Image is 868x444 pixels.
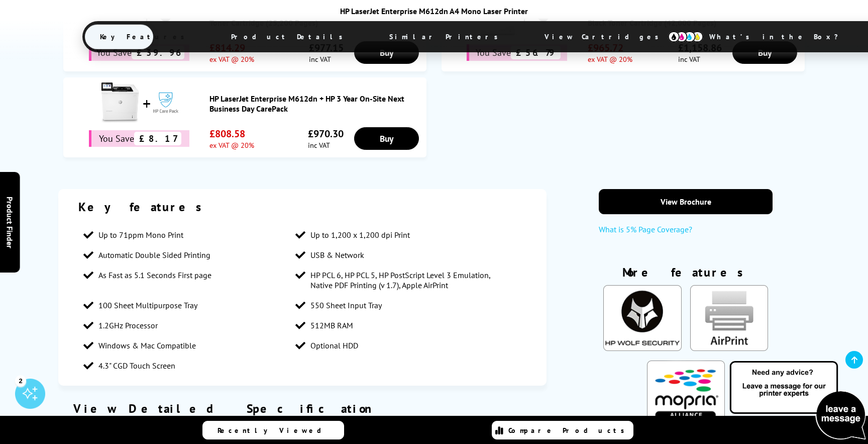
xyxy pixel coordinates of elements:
[310,270,497,290] span: HP PCL 6, HP PCL 5, HP PostScript Level 3 Emulation, Native PDF Printing (v 1.7), Apple AirPrint
[209,140,254,150] span: ex VAT @ 20%
[310,340,358,350] span: Optional HDD
[599,224,773,239] a: What is 5% Page Coverage?
[153,90,178,115] img: HP LaserJet Enterprise M612dn + HP 3 Year On-Site Next Business Day CarePack
[78,199,527,215] div: Key features
[98,270,211,280] span: As Fast as 5.1 Seconds First page
[15,375,26,386] div: 2
[529,24,683,50] span: View Cartridges
[374,25,518,49] span: Similar Printers
[68,401,537,416] div: View Detailed Specification
[98,320,158,330] span: 1.2GHz Processor
[5,196,15,248] span: Product Finder
[308,140,344,150] span: inc VAT
[310,300,382,310] span: 550 Sheet Input Tray
[690,343,769,353] a: KeyFeatureModal85
[85,25,205,49] span: Key Features
[98,340,196,350] span: Windows & Mac Compatible
[98,230,183,240] span: Up to 71ppm Mono Print
[216,25,363,49] span: Product Details
[690,285,769,351] img: AirPrint
[308,127,344,140] span: £970.30
[82,6,786,16] div: HP LaserJet Enterprise M612dn A4 Mono Laser Printer
[209,127,254,140] span: £808.58
[603,343,682,353] a: KeyFeatureModal334
[218,426,332,435] span: Recently Viewed
[89,130,189,147] div: You Save
[694,25,863,49] span: What’s in the Box?
[727,360,868,442] img: Open Live Chat window
[492,421,633,439] a: Compare Products
[603,285,682,351] img: HP Wolf Enterprise Security
[98,300,197,310] span: 100 Sheet Multipurpose Tray
[310,320,353,330] span: 512MB RAM
[599,189,773,214] a: View Brochure
[98,361,175,371] span: 4.3" CGD Touch Screen
[98,250,210,260] span: Automatic Double Sided Printing
[668,31,703,42] img: cmyk-icon.svg
[310,250,364,260] span: USB & Network
[134,132,181,145] span: £8.17
[354,127,419,150] a: Buy
[209,94,421,114] a: HP LaserJet Enterprise M612dn + HP 3 Year On-Site Next Business Day CarePack
[599,264,773,285] div: More features
[310,230,410,240] span: Up to 1,200 x 1,200 dpi Print
[100,82,140,123] img: HP LaserJet Enterprise M612dn + HP 3 Year On-Site Next Business Day CarePack
[202,421,344,439] a: Recently Viewed
[508,426,630,435] span: Compare Products
[647,361,725,426] img: Mopria Certified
